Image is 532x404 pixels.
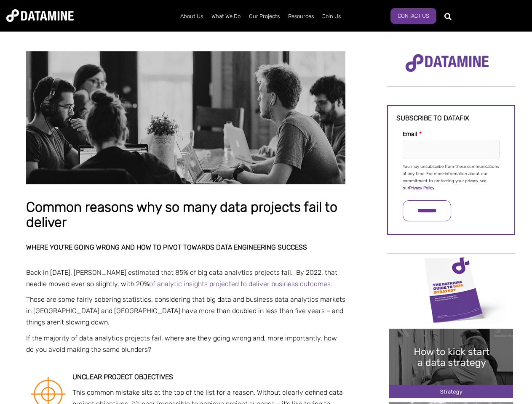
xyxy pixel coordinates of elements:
a: of analytic insights projected to deliver business outcomes. [149,280,332,288]
p: You may unsubscribe from these communications at any time. For more information about our commitm... [403,163,500,192]
h3: Subscribe to datafix [396,114,506,122]
img: 20241212 How to kick start a data strategy-2 [389,329,513,398]
a: What We Do [207,5,245,27]
a: About Us [176,5,207,27]
img: Datamine [6,9,74,22]
a: Join Us [318,5,345,27]
span: Email [403,130,417,138]
h1: Common reasons why so many data projects fail to deliver [26,200,345,230]
img: Data Strategy Cover thumbnail [389,255,513,324]
a: Our Projects [245,5,284,27]
a: Privacy Policy [409,186,434,191]
p: If the majority of data analytics projects fail, where are they going wrong and, more importantly... [26,332,345,355]
strong: Unclear project objectives [72,373,173,381]
p: Those are some fairly sobering statistics, considering that big data and business data analytics ... [26,294,345,328]
img: Common reasons why so many data projects fail to deliver [26,51,345,184]
a: Resources [284,5,318,27]
img: Datamine Logo No Strapline - Purple [400,48,495,78]
h2: Where you’re going wrong and how to pivot towards data engineering success [26,244,345,251]
p: Back in [DATE], [PERSON_NAME] estimated that 85% of big data analytics projects fail. By 2022, th... [26,267,345,290]
a: Contact Us [390,8,436,24]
